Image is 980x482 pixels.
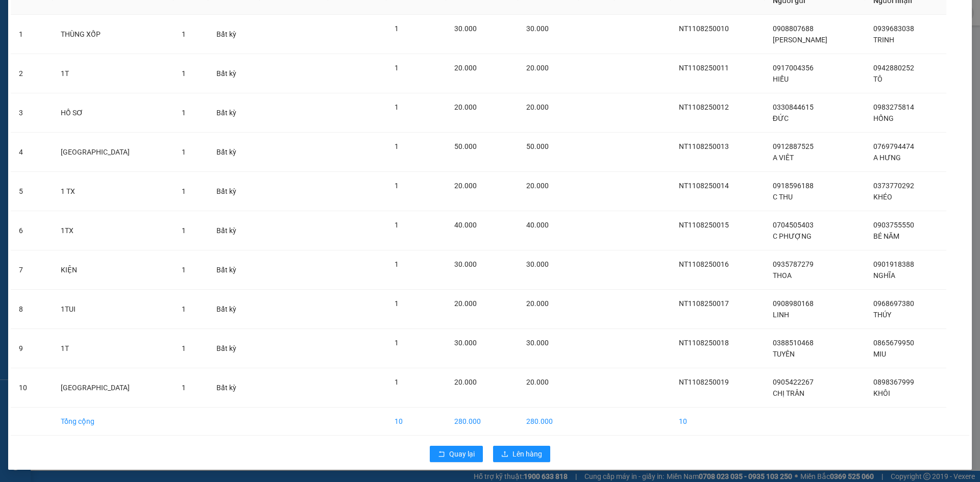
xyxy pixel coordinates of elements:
[873,389,890,397] span: KHÔI
[182,305,186,313] span: 1
[671,408,765,436] td: 10
[182,148,186,156] span: 1
[208,133,260,172] td: Bất kỳ
[53,211,174,250] td: 1TX
[11,368,53,408] td: 10
[438,450,445,459] span: rollback
[454,182,477,190] span: 20.000
[873,103,914,111] span: 0983275814
[395,64,399,72] span: 1
[11,250,53,290] td: 7
[454,299,477,308] span: 20.000
[53,250,174,290] td: KIỆN
[873,311,891,319] span: THÚY
[53,133,174,172] td: [GEOGRAPHIC_DATA]
[873,24,914,33] span: 0939683038
[679,378,729,386] span: NT1108250019
[526,24,549,33] span: 30.000
[873,339,914,347] span: 0865679950
[512,448,542,460] span: Lên hàng
[454,24,477,33] span: 30.000
[873,154,901,162] span: A HƯNG
[11,172,53,211] td: 5
[773,193,793,201] span: C THU
[679,260,729,268] span: NT1108250016
[53,93,174,133] td: HỒ SƠ
[395,142,399,150] span: 1
[526,260,549,268] span: 30.000
[773,299,814,308] span: 0908980168
[679,339,729,347] span: NT1108250018
[182,226,186,235] span: 1
[208,290,260,329] td: Bất kỳ
[873,36,894,44] span: TRINH
[873,64,914,72] span: 0942880252
[773,339,814,347] span: 0388510468
[873,142,914,150] span: 0769794474
[526,182,549,190] span: 20.000
[873,182,914,190] span: 0373770292
[679,142,729,150] span: NT1108250013
[873,75,883,83] span: TÔ
[53,408,174,436] td: Tổng cộng
[526,339,549,347] span: 30.000
[53,54,174,93] td: 1T
[182,384,186,392] span: 1
[13,13,64,64] img: logo.jpg
[526,378,549,386] span: 20.000
[53,172,174,211] td: 1 TX
[679,64,729,72] span: NT1108250011
[501,450,508,459] span: upload
[446,408,518,436] td: 280.000
[395,221,399,229] span: 1
[86,39,140,47] b: [DOMAIN_NAME]
[773,350,795,358] span: TUYÊN
[773,142,814,150] span: 0912887525
[679,103,729,111] span: NT1108250012
[53,290,174,329] td: 1TUI
[454,260,477,268] span: 30.000
[208,172,260,211] td: Bất kỳ
[454,64,477,72] span: 20.000
[873,221,914,229] span: 0903755550
[773,221,814,229] span: 0704505403
[873,193,892,201] span: KHÉO
[679,299,729,308] span: NT1108250017
[493,446,550,462] button: uploadLên hàng
[454,142,477,150] span: 50.000
[679,221,729,229] span: NT1108250015
[111,13,135,37] img: logo.jpg
[526,142,549,150] span: 50.000
[53,329,174,368] td: 1T
[454,221,477,229] span: 40.000
[182,344,186,352] span: 1
[182,30,186,38] span: 1
[386,408,447,436] td: 10
[11,290,53,329] td: 8
[873,299,914,308] span: 0968697380
[395,103,399,111] span: 1
[873,232,899,240] span: BÉ NĂM
[679,24,729,33] span: NT1108250010
[208,93,260,133] td: Bất kỳ
[518,408,579,436] td: 280.000
[11,211,53,250] td: 6
[13,66,58,114] b: [PERSON_NAME]
[430,446,483,462] button: rollbackQuay lại
[773,75,789,83] span: HIẾU
[773,389,804,397] span: CHỊ TRÂN
[773,271,792,280] span: THOA
[449,448,475,460] span: Quay lại
[182,69,186,78] span: 1
[679,182,729,190] span: NT1108250014
[773,232,812,240] span: C PHƯỢNG
[454,103,477,111] span: 20.000
[395,339,399,347] span: 1
[208,54,260,93] td: Bất kỳ
[208,211,260,250] td: Bất kỳ
[773,182,814,190] span: 0918596188
[526,64,549,72] span: 20.000
[773,311,789,319] span: LINH
[182,266,186,274] span: 1
[208,15,260,54] td: Bất kỳ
